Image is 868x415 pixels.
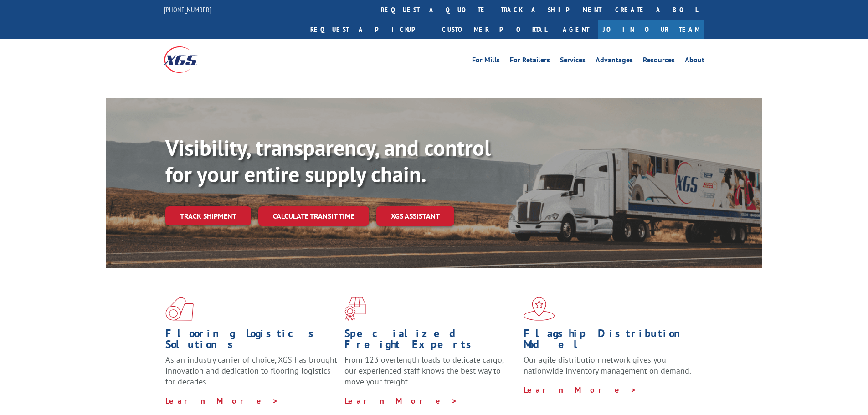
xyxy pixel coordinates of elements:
[643,56,675,67] a: Resources
[344,297,366,321] img: xgs-icon-focused-on-flooring-red
[344,328,517,354] h1: Specialized Freight Experts
[524,354,691,376] span: Our agile distribution network gives you nationwide inventory management on demand.
[303,20,435,39] a: Request a pickup
[524,297,555,321] img: xgs-icon-flagship-distribution-model-red
[165,395,279,406] a: Learn More >
[510,56,550,67] a: For Retailers
[598,20,704,39] a: Join Our Team
[165,206,251,225] a: Track shipment
[596,56,633,67] a: Advantages
[554,20,598,39] a: Agent
[435,20,554,39] a: Customer Portal
[164,5,211,14] a: [PHONE_NUMBER]
[344,395,458,406] a: Learn More >
[685,56,704,67] a: About
[344,354,517,395] p: From 123 overlength loads to delicate cargo, our experienced staff knows the best way to move you...
[165,133,491,188] b: Visibility, transparency, and control for your entire supply chain.
[165,328,338,354] h1: Flooring Logistics Solutions
[524,384,637,395] a: Learn More >
[258,206,369,226] a: Calculate transit time
[560,56,586,67] a: Services
[165,297,194,321] img: xgs-icon-total-supply-chain-intelligence-red
[472,56,500,67] a: For Mills
[376,206,454,226] a: XGS ASSISTANT
[165,354,337,387] span: As an industry carrier of choice, XGS has brought innovation and dedication to flooring logistics...
[524,328,696,354] h1: Flagship Distribution Model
